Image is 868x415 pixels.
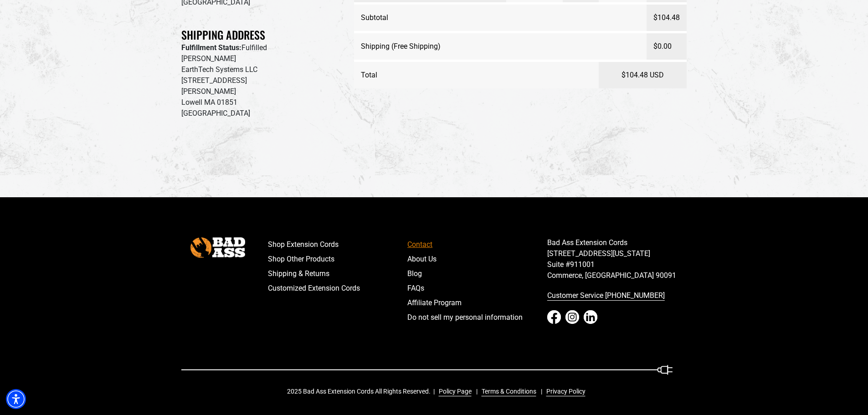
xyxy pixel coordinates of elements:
[361,34,441,59] span: Shipping (Free Shipping)
[407,296,547,310] a: Affiliate Program
[565,310,579,324] a: Instagram - open in a new tab
[584,310,597,324] a: LinkedIn - open in a new tab
[181,43,241,52] strong: Fulfillment Status:
[435,387,472,396] a: Policy Page
[268,237,408,252] a: Shop Extension Cords
[268,266,408,281] a: Shipping & Returns
[407,237,547,252] a: Contact
[543,387,586,396] a: Privacy Policy
[478,387,536,396] a: Terms & Conditions
[268,281,408,296] a: Customized Extension Cords
[181,42,341,53] p: Fulfilled
[6,389,26,409] div: Accessibility Menu
[547,310,561,324] a: Facebook - open in a new tab
[653,5,680,31] span: $104.48
[407,310,547,325] a: Do not sell my personal information
[407,252,547,266] a: About Us
[181,28,341,42] h2: Shipping Address
[361,62,377,88] span: Total
[361,5,388,31] span: Subtotal
[621,62,664,88] span: $104.48 USD
[547,288,687,303] a: call 833-674-1699
[407,266,547,281] a: Blog
[268,252,408,266] a: Shop Other Products
[547,237,687,281] p: Bad Ass Extension Cords [STREET_ADDRESS][US_STATE] Suite #911001 Commerce, [GEOGRAPHIC_DATA] 90091
[653,34,672,59] span: $0.00
[190,237,245,258] img: Bad Ass Extension Cords
[407,281,547,296] a: FAQs
[287,387,592,396] div: 2025 Bad Ass Extension Cords All Rights Reserved.
[181,53,341,119] p: [PERSON_NAME] EarthTech Systems LLC [STREET_ADDRESS] [PERSON_NAME] Lowell MA 01851 [GEOGRAPHIC_DATA]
